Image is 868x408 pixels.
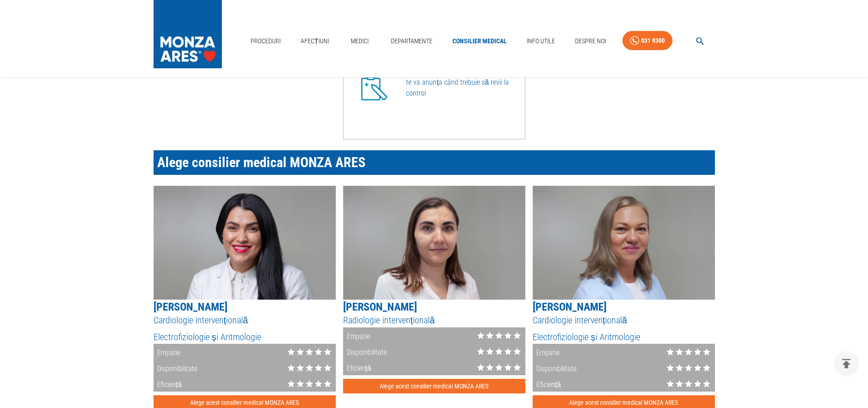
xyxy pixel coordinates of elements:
[387,32,436,51] a: Departamente
[533,300,715,314] h5: [PERSON_NAME]
[343,300,525,314] h5: [PERSON_NAME]
[343,327,370,343] div: Empatie
[523,32,559,51] a: Info Utile
[533,344,560,360] div: Empatie
[297,32,333,51] a: Afecțiuni
[641,35,665,46] div: 031 9300
[345,32,375,51] a: Medici
[533,314,715,326] h5: Cardiologie intervențională
[834,351,859,376] button: delete
[343,379,525,394] button: Alege acest consilier medical MONZA ARES
[157,154,365,170] span: Alege consilier medical MONZA ARES
[343,314,525,326] h5: Radiologie intervențională
[406,77,524,99] p: te va anunța când trebuie să revii la control
[154,344,180,360] div: Empatie
[622,31,673,51] a: 031 9300
[449,32,510,51] a: Consilier Medical
[533,331,715,343] h5: Electrofiziologie și Aritmologie
[154,314,336,326] h5: Cardiologie intervențională
[533,376,561,392] div: Eficiență
[533,360,576,376] div: Disponibilitate
[154,300,336,314] h5: [PERSON_NAME]
[571,32,610,51] a: Despre Noi
[343,343,387,359] div: Disponibilitate
[348,65,394,111] img: te va anunța când trebuie să revii la control
[343,359,371,375] div: Eficiență
[154,331,336,343] h5: Electrofiziologie și Aritmologie
[154,360,197,376] div: Disponibilitate
[154,376,182,392] div: Eficiență
[247,32,284,51] a: Proceduri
